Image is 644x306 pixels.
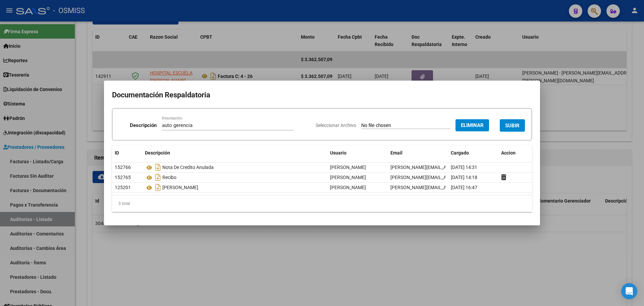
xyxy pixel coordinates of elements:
div: Nota De Credito Anulada [145,162,325,173]
span: 152766 [115,165,131,170]
span: Descripción [145,150,170,156]
span: Usuario [330,150,346,156]
span: [PERSON_NAME][EMAIL_ADDRESS][PERSON_NAME][DOMAIN_NAME] [390,175,537,180]
button: Eliminar [455,119,489,131]
span: Seleccionar Archivo [316,123,356,128]
span: [DATE] 14:31 [451,165,477,170]
span: Email [390,150,402,156]
span: [PERSON_NAME] [330,175,366,180]
i: Descargar documento [154,162,162,173]
span: 125201 [115,185,131,190]
h2: Documentación Respaldatoria [112,89,532,101]
datatable-header-cell: Usuario [327,146,388,160]
datatable-header-cell: ID [112,146,142,160]
span: SUBIR [505,123,520,129]
span: ID [115,150,119,156]
datatable-header-cell: Cargado [448,146,498,160]
span: Accion [501,150,516,156]
span: [PERSON_NAME][EMAIL_ADDRESS][PERSON_NAME][DOMAIN_NAME] [390,165,537,170]
datatable-header-cell: Accion [498,146,532,160]
i: Descargar documento [154,182,162,193]
datatable-header-cell: Descripción [142,146,327,160]
span: [PERSON_NAME] [330,185,366,190]
datatable-header-cell: Email [388,146,448,160]
span: Cargado [451,150,469,156]
span: Eliminar [461,122,484,128]
span: [DATE] 14:18 [451,175,477,180]
div: [PERSON_NAME] [145,182,325,193]
div: Open Intercom Messenger [621,283,637,299]
span: [PERSON_NAME][EMAIL_ADDRESS][PERSON_NAME][DOMAIN_NAME] [390,185,537,190]
span: [DATE] 16:47 [451,185,477,190]
p: Descripción [130,122,157,129]
i: Descargar documento [154,172,162,183]
button: SUBIR [500,119,525,132]
span: 152765 [115,175,131,180]
div: Recibo [145,172,325,183]
div: 3 total [112,195,532,212]
span: [PERSON_NAME] [330,165,366,170]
